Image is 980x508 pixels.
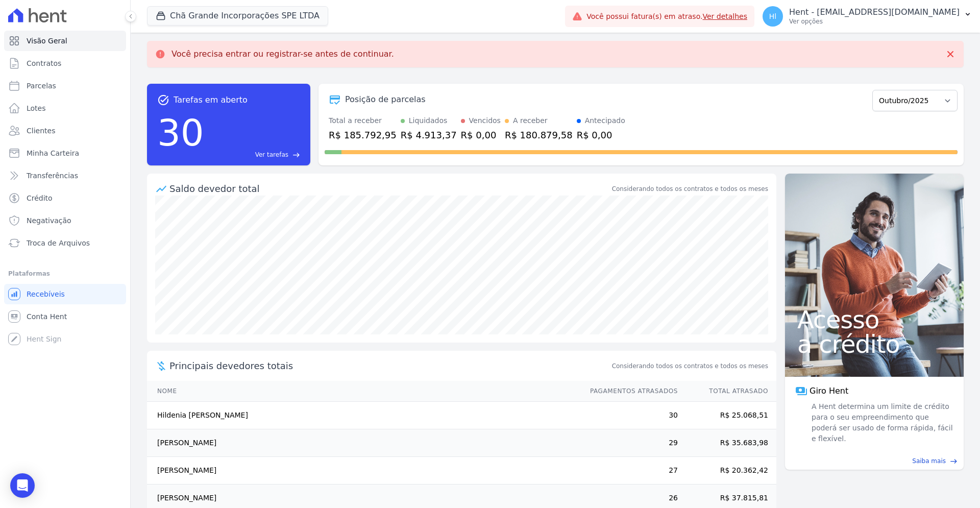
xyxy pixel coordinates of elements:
[255,150,288,159] span: Ver tarefas
[810,401,953,444] span: A Hent determina um limite de crédito para o seu empreendimento que poderá ser usado de forma ráp...
[292,151,300,159] span: east
[27,148,79,158] span: Minha Carteira
[612,184,768,193] div: Considerando todos os contratos e todos os meses
[950,457,958,465] span: east
[797,307,951,332] span: Acesso
[612,361,768,371] span: Considerando todos os contratos e todos os meses
[147,402,580,429] td: Hildenia [PERSON_NAME]
[678,381,776,402] th: Total Atrasado
[27,171,78,181] span: Transferências
[702,12,747,20] a: Ver detalhes
[580,457,678,485] td: 27
[27,215,71,226] span: Negativação
[8,268,122,280] div: Plataformas
[912,456,946,466] span: Saiba mais
[4,165,126,186] a: Transferências
[585,115,625,126] div: Antecipado
[329,128,397,142] div: R$ 185.792,95
[754,2,980,31] button: Hl Hent - [EMAIL_ADDRESS][DOMAIN_NAME] Ver opções
[469,115,501,126] div: Vencidos
[27,126,55,136] span: Clientes
[577,128,625,142] div: R$ 0,00
[769,13,776,20] span: Hl
[4,306,126,327] a: Conta Hent
[208,150,300,159] a: Ver tarefas east
[147,429,580,457] td: [PERSON_NAME]
[4,98,126,118] a: Lotes
[27,311,67,322] span: Conta Hent
[27,238,90,248] span: Troca de Arquivos
[27,103,46,113] span: Lotes
[409,115,448,126] div: Liquidados
[4,76,126,96] a: Parcelas
[580,429,678,457] td: 29
[580,402,678,429] td: 30
[678,457,776,485] td: R$ 20.362,42
[4,143,126,163] a: Minha Carteira
[678,429,776,457] td: R$ 35.683,98
[505,128,573,142] div: R$ 180.879,58
[513,115,548,126] div: A receber
[678,402,776,429] td: R$ 25.068,51
[27,58,61,68] span: Contratos
[157,94,169,106] span: task_alt
[461,128,501,142] div: R$ 0,00
[169,359,610,373] span: Principais devedores totais
[586,11,747,22] span: Você possui fatura(s) em atraso.
[10,473,35,498] div: Open Intercom Messenger
[157,106,204,159] div: 30
[147,457,580,485] td: [PERSON_NAME]
[810,385,848,397] span: Giro Hent
[27,36,67,46] span: Visão Geral
[580,381,678,402] th: Pagamentos Atrasados
[4,53,126,74] a: Contratos
[401,128,457,142] div: R$ 4.913,37
[789,17,960,26] p: Ver opções
[4,284,126,304] a: Recebíveis
[147,6,328,26] button: Chã Grande Incorporações SPE LTDA
[345,93,426,106] div: Posição de parcelas
[4,188,126,208] a: Crédito
[27,81,56,91] span: Parcelas
[4,233,126,253] a: Troca de Arquivos
[4,120,126,141] a: Clientes
[174,94,248,106] span: Tarefas em aberto
[329,115,397,126] div: Total a receber
[171,49,394,59] p: Você precisa entrar ou registrar-se antes de continuar.
[4,31,126,51] a: Visão Geral
[147,381,580,402] th: Nome
[789,7,960,17] p: Hent - [EMAIL_ADDRESS][DOMAIN_NAME]
[797,332,951,356] span: a crédito
[27,193,53,203] span: Crédito
[27,289,65,299] span: Recebíveis
[791,456,958,466] a: Saiba mais east
[4,210,126,231] a: Negativação
[169,182,610,196] div: Saldo devedor total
